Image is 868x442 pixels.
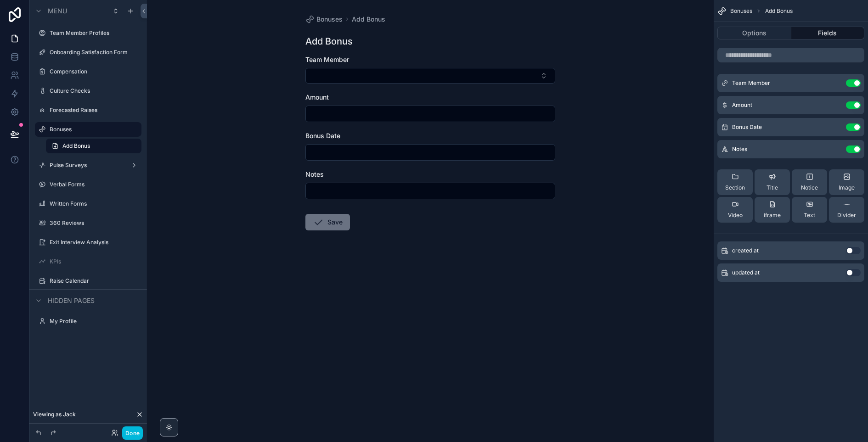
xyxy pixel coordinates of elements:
h1: Add Bonus [305,35,353,48]
span: Notice [801,184,818,191]
span: Notes [732,145,747,153]
button: Save [305,214,350,230]
button: Done [122,426,143,440]
span: Video [728,212,743,219]
span: Add Bonus [62,142,90,150]
span: Hidden pages [48,296,95,305]
a: Add Bonus [46,139,141,153]
span: Bonus Date [732,123,762,131]
label: Compensation [50,68,136,75]
label: Verbal Forms [50,181,136,188]
label: Forecasted Raises [50,106,136,114]
label: Exit Interview Analysis [50,239,136,246]
span: created at [732,247,759,254]
label: Onboarding Satisfaction Form [50,49,136,56]
label: Pulse Surveys [50,162,123,169]
span: Team Member [305,56,349,63]
label: KPIs [50,258,136,265]
button: iframe [755,197,790,223]
span: Title [767,184,778,191]
span: Amount [732,101,752,109]
span: Team Member [732,79,770,87]
label: Team Member Profiles [50,29,136,37]
label: Raise Calendar [50,277,136,285]
span: Viewing as Jack [33,411,76,418]
button: Section [717,169,753,195]
span: Menu [48,6,67,16]
label: My Profile [50,318,136,325]
label: 360 Reviews [50,219,136,227]
a: Add Bonus [352,15,385,24]
span: Notes [305,170,324,178]
span: Bonuses [730,7,752,15]
span: updated at [732,269,760,276]
button: Select Button [305,68,555,84]
span: Section [725,184,745,191]
button: Notice [792,169,827,195]
a: Bonuses [305,15,343,24]
span: Add Bonus [765,7,793,15]
button: Fields [791,27,865,39]
label: Bonuses [50,126,136,133]
span: Bonuses [316,15,343,24]
label: Written Forms [50,200,136,207]
button: Divider [829,197,864,223]
span: Image [839,184,855,191]
button: Title [755,169,790,195]
button: Image [829,169,864,195]
button: Options [717,27,791,39]
span: iframe [764,212,781,219]
span: Amount [305,93,329,101]
button: Video [717,197,753,223]
span: Bonus Date [305,132,340,140]
span: Text [804,212,815,219]
span: Divider [837,212,856,219]
label: Culture Checks [50,87,136,95]
button: Text [792,197,827,223]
